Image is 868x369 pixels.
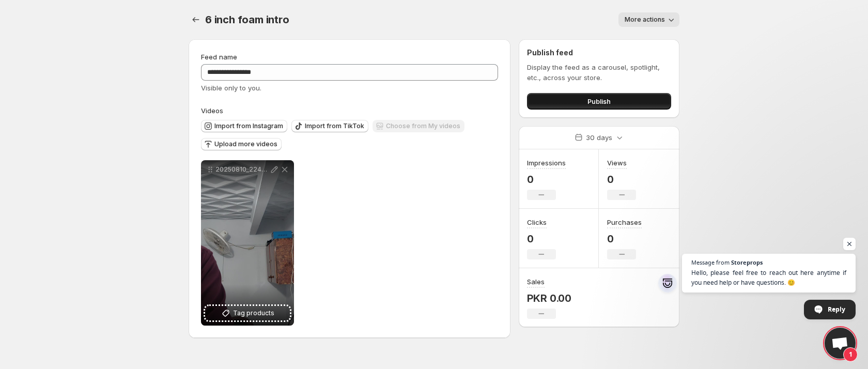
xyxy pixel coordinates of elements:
[587,96,611,106] span: Publish
[625,16,665,24] span: More actions
[215,165,269,174] p: 20250810_224147
[214,140,277,148] span: Upload more videos
[305,122,364,130] span: Import from TikTok
[205,306,290,320] button: Tag products
[586,132,612,143] p: 30 days
[843,347,858,362] span: 1
[527,158,566,168] h3: Impressions
[291,120,368,132] button: Import from TikTok
[691,268,846,287] span: Hello, please feel free to reach out here anytime if you need help or have questions. 😊
[201,138,282,150] button: Upload more videos
[527,276,545,287] h3: Sales
[527,93,671,110] button: Publish
[214,122,283,130] span: Import from Instagram
[825,328,856,359] a: Open chat
[607,173,636,186] p: 0
[527,48,671,58] h2: Publish feed
[201,160,294,326] div: 20250810_224147Tag products
[527,217,547,227] h3: Clicks
[527,62,671,83] p: Display the feed as a carousel, spotlight, etc., across your store.
[201,84,261,92] span: Visible only to you.
[189,12,203,27] button: Settings
[527,173,566,186] p: 0
[201,53,237,61] span: Feed name
[201,120,287,132] button: Import from Instagram
[527,292,571,304] p: PKR 0.00
[607,233,642,245] p: 0
[233,308,274,318] span: Tag products
[527,233,556,245] p: 0
[618,12,679,27] button: More actions
[731,259,763,265] span: Storeprops
[691,259,730,265] span: Message from
[201,106,223,115] span: Videos
[205,13,289,26] span: 6 inch foam intro
[828,300,845,318] span: Reply
[607,158,627,168] h3: Views
[607,217,642,227] h3: Purchases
